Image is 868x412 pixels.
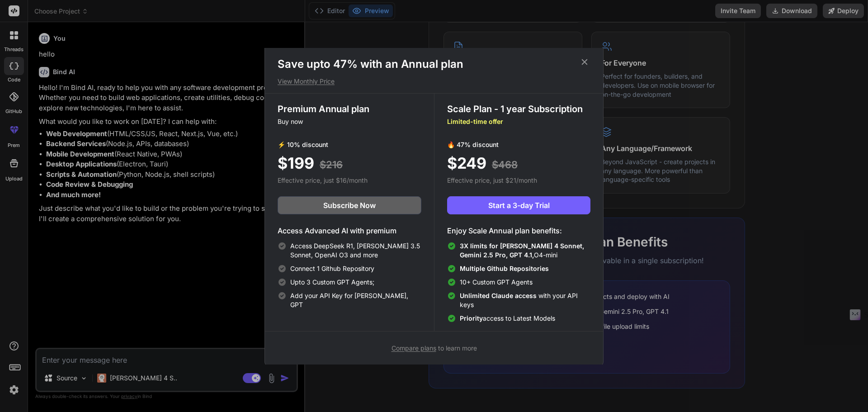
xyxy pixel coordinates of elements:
span: 10+ Custom GPT Agents [460,278,533,287]
span: 3X limits for [PERSON_NAME] 4 Sonnet, Gemini 2.5 Pro, GPT 4.1, [460,242,584,259]
span: ⚡ 10% discount [278,141,328,148]
span: with your API keys [460,291,590,309]
span: $199 [278,152,314,175]
h3: Scale Plan - 1 year Subscription [447,103,590,115]
span: Compare plans [392,344,436,352]
span: $468 [492,154,518,172]
span: Access DeepSeek R1, [PERSON_NAME] 3.5 Sonnet, OpenAI O3 and more [290,242,421,260]
span: $249 [447,152,486,175]
span: Upto 3 Custom GPT Agents; [290,278,374,287]
span: Add your API Key for [PERSON_NAME], GPT [290,291,421,309]
span: O4-mini [460,242,590,260]
span: $216 [320,154,343,172]
span: Start a 3-day Trial [488,200,550,211]
h4: Enjoy Scale Annual plan benefits: [447,225,590,236]
h1: Save upto 47% with an Annual plan [278,57,590,71]
button: Subscribe Now [278,196,421,214]
p: View Monthly Price [278,77,590,86]
h3: Premium Annual plan [278,103,421,115]
h4: Access Advanced AI with premium [278,225,421,236]
button: Start a 3-day Trial [447,196,590,214]
span: 🔥 47% discount [447,141,499,148]
span: access to Latest Models [460,314,555,323]
span: Multiple Github Repositories [460,265,549,272]
span: to learn more [392,344,477,352]
span: Priority [460,314,483,322]
span: Subscribe Now [323,200,376,211]
span: Unlimited Claude access [460,292,538,299]
span: Connect 1 Github Repository [290,264,374,273]
span: Effective price, just $16/month [278,176,368,184]
span: Effective price, just $21/month [447,176,537,184]
p: Limited-time offer [447,117,590,126]
p: Buy now [278,117,421,126]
